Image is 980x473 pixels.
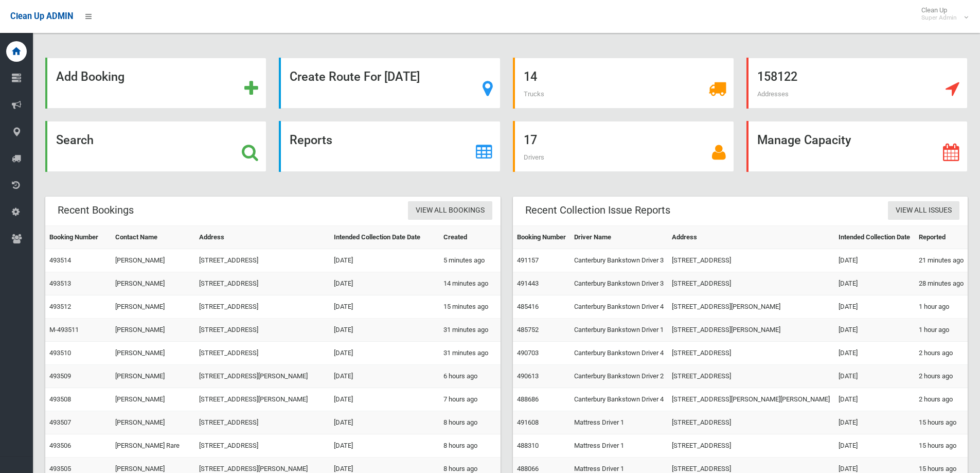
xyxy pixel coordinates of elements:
[834,342,914,365] td: [DATE]
[668,226,834,249] th: Address
[439,226,501,249] th: Created
[49,442,71,449] a: 493506
[524,133,537,147] strong: 17
[10,11,73,21] span: Clean Up ADMIN
[570,319,668,342] td: Canterbury Bankstown Driver 1
[668,388,834,411] td: [STREET_ADDRESS][PERSON_NAME][PERSON_NAME]
[49,303,71,310] a: 493512
[195,295,330,319] td: [STREET_ADDRESS]
[746,121,968,172] a: Manage Capacity
[330,434,439,458] td: [DATE]
[888,201,959,220] a: View All Issues
[290,69,420,84] strong: Create Route For [DATE]
[439,272,501,295] td: 14 minutes ago
[111,272,195,295] td: [PERSON_NAME]
[834,226,914,249] th: Intended Collection Date
[570,434,668,458] td: Mattress Driver 1
[668,411,834,434] td: [STREET_ADDRESS]
[49,256,71,264] a: 493514
[570,411,668,434] td: Mattress Driver 1
[330,365,439,388] td: [DATE]
[330,249,439,272] td: [DATE]
[49,395,71,403] a: 493508
[570,272,668,295] td: Canterbury Bankstown Driver 3
[439,342,501,365] td: 31 minutes ago
[757,90,789,98] span: Addresses
[517,372,539,380] a: 490613
[834,388,914,411] td: [DATE]
[195,272,330,295] td: [STREET_ADDRESS]
[439,388,501,411] td: 7 hours ago
[570,249,668,272] td: Canterbury Bankstown Driver 3
[834,411,914,434] td: [DATE]
[668,249,834,272] td: [STREET_ADDRESS]
[439,411,501,434] td: 8 hours ago
[668,272,834,295] td: [STREET_ADDRESS]
[408,201,492,220] a: View All Bookings
[330,272,439,295] td: [DATE]
[570,388,668,411] td: Canterbury Bankstown Driver 4
[517,349,539,357] a: 490703
[915,342,968,365] td: 2 hours ago
[195,249,330,272] td: [STREET_ADDRESS]
[834,434,914,458] td: [DATE]
[49,326,79,334] a: M-493511
[49,418,71,426] a: 493507
[915,434,968,458] td: 15 hours ago
[834,295,914,319] td: [DATE]
[517,303,539,310] a: 485416
[517,442,539,449] a: 488310
[915,272,968,295] td: 28 minutes ago
[56,133,94,147] strong: Search
[49,279,71,287] a: 493513
[439,249,501,272] td: 5 minutes ago
[570,342,668,365] td: Canterbury Bankstown Driver 4
[290,133,332,147] strong: Reports
[668,365,834,388] td: [STREET_ADDRESS]
[195,226,330,249] th: Address
[111,411,195,434] td: [PERSON_NAME]
[513,200,683,220] header: Recent Collection Issue Reports
[517,279,539,287] a: 491443
[668,295,834,319] td: [STREET_ADDRESS][PERSON_NAME]
[915,388,968,411] td: 2 hours ago
[111,342,195,365] td: [PERSON_NAME]
[746,58,968,109] a: 158122 Addresses
[915,365,968,388] td: 2 hours ago
[111,365,195,388] td: [PERSON_NAME]
[517,418,539,426] a: 491608
[570,295,668,319] td: Canterbury Bankstown Driver 4
[915,226,968,249] th: Reported
[439,365,501,388] td: 6 hours ago
[45,226,111,249] th: Booking Number
[668,342,834,365] td: [STREET_ADDRESS]
[195,319,330,342] td: [STREET_ADDRESS]
[195,434,330,458] td: [STREET_ADDRESS]
[195,411,330,434] td: [STREET_ADDRESS]
[517,465,539,472] a: 488066
[330,388,439,411] td: [DATE]
[111,226,195,249] th: Contact Name
[330,319,439,342] td: [DATE]
[517,326,539,334] a: 485752
[834,319,914,342] td: [DATE]
[195,365,330,388] td: [STREET_ADDRESS][PERSON_NAME]
[834,365,914,388] td: [DATE]
[439,295,501,319] td: 15 minutes ago
[330,411,439,434] td: [DATE]
[330,226,439,249] th: Intended Collection Date Date
[56,69,124,84] strong: Add Booking
[757,133,851,147] strong: Manage Capacity
[330,295,439,319] td: [DATE]
[915,319,968,342] td: 1 hour ago
[111,295,195,319] td: [PERSON_NAME]
[111,249,195,272] td: [PERSON_NAME]
[757,69,797,84] strong: 158122
[330,342,439,365] td: [DATE]
[915,295,968,319] td: 1 hour ago
[279,121,500,172] a: Reports
[524,69,537,84] strong: 14
[668,434,834,458] td: [STREET_ADDRESS]
[439,434,501,458] td: 8 hours ago
[570,365,668,388] td: Canterbury Bankstown Driver 2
